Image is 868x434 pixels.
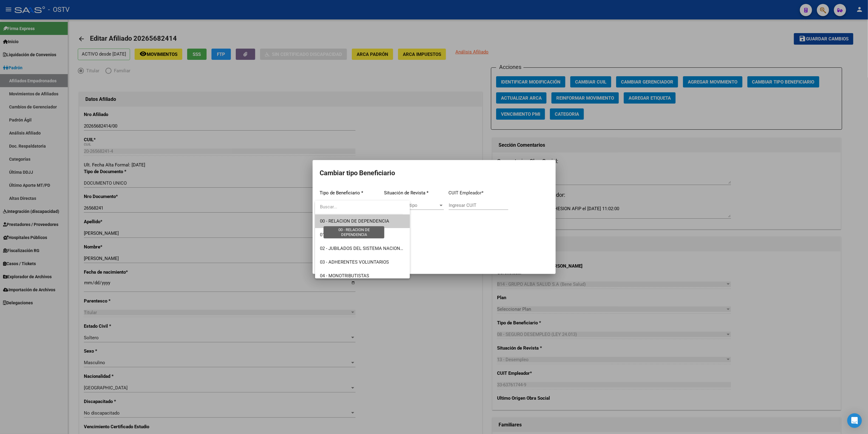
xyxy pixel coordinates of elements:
[320,232,351,238] span: 01 - PASANTES
[320,259,389,265] span: 03 - ADHERENTES VOLUNTARIOS
[315,200,403,214] input: dropdown search
[320,246,456,251] span: 02 - JUBILADOS DEL SISTEMA NACIONAL DEL SEGURO DE SALUD
[847,413,862,428] div: Open Intercom Messenger
[320,218,389,224] span: 00 - RELACION DE DEPENDENCIA
[320,273,369,279] span: 04 - MONOTRIBUTISTAS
